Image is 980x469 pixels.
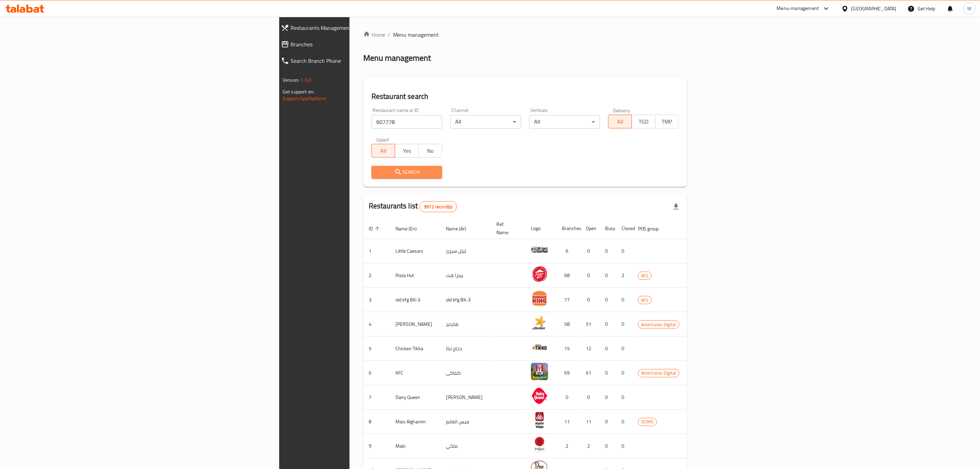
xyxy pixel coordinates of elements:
[968,5,972,12] span: M
[556,336,580,361] td: 15
[600,312,616,336] td: 0
[376,137,389,142] label: Upsell
[440,239,491,263] td: ليتل سيزرز
[529,115,600,129] div: All
[638,296,651,304] span: KFG
[300,76,311,84] span: 1.0.0
[395,225,426,233] span: Name (En)
[531,387,548,404] img: Dairy Queen
[556,434,580,458] td: 2
[377,168,437,176] span: Search
[580,239,600,263] td: 0
[616,361,633,385] td: 0
[440,410,491,434] td: ميس الغانم
[668,198,684,215] div: Export file
[600,239,616,263] td: 0
[275,20,443,36] a: Restaurants Management
[777,4,819,13] div: Menu-management
[556,385,580,410] td: 0
[275,36,443,53] a: Branches
[600,218,616,239] th: Busy
[440,312,491,336] td: هارديز
[580,361,600,385] td: 61
[616,336,633,361] td: 0
[600,410,616,434] td: 0
[531,436,548,453] img: Maki
[635,117,652,127] span: TGO
[420,201,457,212] div: Total records count
[600,263,616,288] td: 0
[440,288,491,312] td: old kfg BK-3
[440,336,491,361] td: دجاج تكا
[371,91,679,102] h2: Restaurant search
[420,204,456,210] span: 9972 record(s)
[395,144,418,158] button: Yes
[580,288,600,312] td: 0
[556,288,580,312] td: 77
[580,434,600,458] td: 2
[556,263,580,288] td: 68
[638,225,668,233] span: POS group
[291,24,437,32] span: Restaurants Management
[631,115,655,128] button: TGO
[600,385,616,410] td: 0
[580,336,600,361] td: 12
[363,31,687,39] nav: breadcrumb
[580,218,600,239] th: Open
[580,312,600,336] td: 51
[450,115,521,129] div: All
[556,312,580,336] td: 58
[526,218,556,239] th: Logo
[369,201,457,212] h2: Restaurants list
[616,239,633,263] td: 0
[531,412,548,429] img: Mais Alghanim
[531,363,548,380] img: KFC
[556,410,580,434] td: 11
[616,434,633,458] td: 0
[291,40,437,48] span: Branches
[283,94,326,103] a: Support.OpsPlatform
[580,263,600,288] td: 0
[638,272,651,280] span: KFG
[531,241,548,258] img: Little Caesars
[580,385,600,410] td: 0
[275,53,443,69] a: Search Branch Phone
[531,290,548,307] img: old kfg BK-3
[600,336,616,361] td: 0
[600,288,616,312] td: 0
[616,385,633,410] td: 0
[608,115,632,128] button: All
[440,434,491,458] td: ماكي
[440,361,491,385] td: كنتاكى
[616,218,633,239] th: Closed
[283,87,314,96] span: Get support on:
[556,361,580,385] td: 69
[371,144,395,158] button: All
[638,369,679,377] span: Americana-Digital
[851,5,897,12] div: [GEOGRAPHIC_DATA]
[600,361,616,385] td: 0
[658,117,676,127] span: TMP
[580,410,600,434] td: 11
[446,225,475,233] span: Name (Ar)
[375,146,392,156] span: All
[556,218,580,239] th: Branches
[616,312,633,336] td: 0
[496,220,517,237] span: Ref. Name
[600,434,616,458] td: 0
[291,57,437,65] span: Search Branch Phone
[556,239,580,263] td: 6
[422,146,439,156] span: No
[440,263,491,288] td: بيتزا هت
[638,321,679,329] span: Americana-Digital
[616,263,633,288] td: 2
[616,410,633,434] td: 0
[613,108,630,113] label: Delivery
[531,265,548,283] img: Pizza Hut
[531,314,548,331] img: Hardee's
[369,225,382,233] span: ID
[440,385,491,410] td: [PERSON_NAME]
[371,166,442,179] button: Search
[283,76,299,84] span: Version:
[655,115,679,128] button: TMP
